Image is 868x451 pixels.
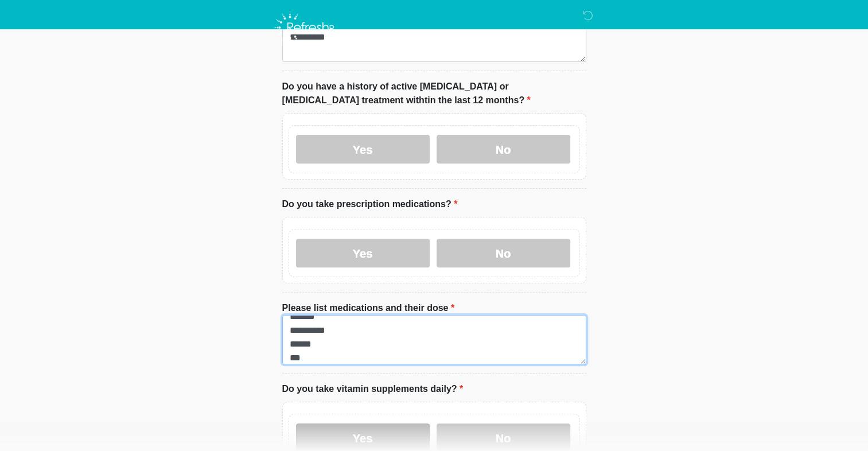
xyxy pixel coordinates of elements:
[282,382,464,396] label: Do you take vitamin supplements daily?
[437,135,570,164] label: No
[437,239,570,267] label: No
[271,9,340,46] img: Refresh RX Logo
[296,135,430,164] label: Yes
[282,301,455,315] label: Please list medications and their dose
[282,197,458,211] label: Do you take prescription medications?
[282,80,586,107] label: Do you have a history of active [MEDICAL_DATA] or [MEDICAL_DATA] treatment withtin the last 12 mo...
[296,239,430,267] label: Yes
